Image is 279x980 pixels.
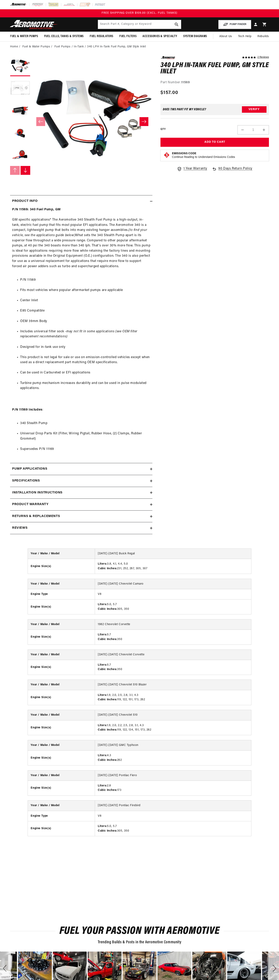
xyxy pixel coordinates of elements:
[172,152,196,155] strong: Emissions Code
[216,32,235,41] a: About Us
[20,345,150,350] li: Designed for in-tank use only
[28,770,95,781] th: Year / Make / Model
[119,34,136,39] span: Fuel Filters
[163,152,170,158] img: Emissions code
[180,32,210,41] summary: System Diagrams
[98,668,117,671] strong: Cubic Inches:
[181,81,190,84] strong: 11569
[28,781,95,795] th: Engine Size(s)
[41,32,87,41] summary: Fuel Cells, Tanks & Systems
[95,811,251,821] td: V8
[163,108,206,111] div: Does This part fit My vehicle?
[95,751,251,765] td: 4.3 262
[87,32,116,41] summary: Fuel Regulators
[10,45,269,49] nav: breadcrumbs
[28,619,95,630] th: Year / Make / Model
[238,34,251,39] span: Tech Help
[20,277,150,283] li: P/N 11569
[95,589,251,599] td: V8
[98,759,117,762] strong: Cubic Inches:
[20,431,150,441] li: Universal Drop Parts Kit (Filter, Wiring Pigtail, Rubber Hose, (2) Clamps, Rubber Grommet)
[28,690,95,705] th: Engine Size(s)
[12,478,40,484] h2: Specifications
[95,630,251,644] td: 5.7 350
[254,32,272,41] summary: Rebuilds
[12,502,49,507] h2: Product warranty
[28,720,95,735] th: Engine Size(s)
[20,319,150,324] li: OEM 39mm Body
[28,740,95,751] th: Year / Make / Model
[10,45,18,49] a: Home
[257,34,269,39] span: Rebuilds
[10,511,152,522] summary: Returns & replacements
[95,770,251,781] td: [DATE]-[DATE] Pontiac Fiero
[160,138,269,147] button: Add to Cart
[257,56,269,59] a: 2 reviews
[183,166,207,171] span: 1 Year Warranty
[12,490,62,495] h2: Installation Instructions
[219,35,232,38] span: About Us
[172,152,235,159] button: Emissions CodeContinue Reading to Understand Emissions Codes
[98,638,117,641] strong: Cubic Inches:
[10,56,30,76] button: Load image 1 in gallery view
[12,208,61,211] strong: P/N 11569: 340 Fuel Pump, GM
[95,680,251,690] td: [DATE]-[DATE] Chevrolet S10 Blazer
[98,608,117,611] strong: Cubic Inches:
[28,811,95,821] th: Engine Type
[22,45,50,49] a: Fuel & Water Pumps
[235,32,254,41] summary: Tech Help
[98,20,181,29] input: Search by Part Number, Category or Keyword
[12,525,27,531] h2: Reviews
[28,821,95,836] th: Engine Size(s)
[10,166,20,175] button: Slide left
[98,633,107,636] strong: Liters:
[28,660,95,675] th: Engine Size(s)
[160,128,166,131] label: QTY
[98,784,107,787] strong: Liters:
[28,751,95,765] th: Engine Size(s)
[98,603,107,606] strong: Liters:
[98,825,107,828] strong: Liters:
[98,789,117,792] strong: Cubic Inches:
[98,940,181,944] span: Trending Builds & Posts in the Aeromotive Community
[95,710,251,720] td: [DATE]-[DATE] Chevrolet S10
[95,579,251,589] td: [DATE]-[DATE] Chevrolet Camaro
[10,926,269,936] h2: Fuel Your Passion with Aeromotive
[10,123,30,143] button: Load image 4 in gallery view
[28,549,95,559] th: Year / Make / Model
[95,801,251,811] td: [DATE]-[DATE] Pontiac Firebird
[139,32,180,41] summary: Accessories & Specialty
[172,155,235,159] p: Continue Reading to Understand Emissions Codes
[28,801,95,811] th: Year / Make / Model
[98,694,107,697] strong: Liters:
[160,89,178,96] span: $157.00
[102,11,177,15] span: FREE SHIPPING OVER $109.00 (EXCL. FUEL TANKS)
[28,650,95,660] th: Year / Make / Model
[98,829,117,832] strong: Cubic Inches:
[242,106,267,113] button: Verify
[95,720,251,735] td: 1.9, 2.0, 2.2, 2.5, 2.8, 3.1, 4.3 119, 122, 134, 151, 173, 262
[20,421,150,426] li: 340 Stealth Pump
[28,589,95,599] th: Engine Type
[10,522,152,534] summary: Reviews
[10,195,152,207] summary: Product Info
[28,579,95,589] th: Year / Make / Model
[98,562,107,565] strong: Liters:
[74,45,87,49] li: In-Tank
[212,166,252,175] a: 90 Days Return Policy
[10,475,152,487] summary: Specifications
[28,599,95,614] th: Engine Size(s)
[177,166,207,171] a: 1 Year Warranty
[10,487,152,499] summary: Installation Instructions
[95,690,251,705] td: 1.9, 2.0, 2.5, 2.8, 3.1, 4.3 119, 122, 151, 173, 262
[12,199,37,204] h2: Product Info
[20,288,150,293] li: Fits most vehicles where popular aftermarket pumps are applicable
[87,45,146,49] li: 340 LPH In-Tank Fuel Pump, GM Style Inlet
[95,740,251,751] td: [DATE]-[DATE] GMC Typhoon
[160,62,269,75] h1: 340 LPH In-Tank Fuel Pump, GM Style Inlet
[98,663,107,666] strong: Liters:
[28,630,95,644] th: Engine Size(s)
[183,34,207,39] span: System Diagrams
[95,781,251,795] td: 2.8 173
[28,680,95,690] th: Year / Make / Model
